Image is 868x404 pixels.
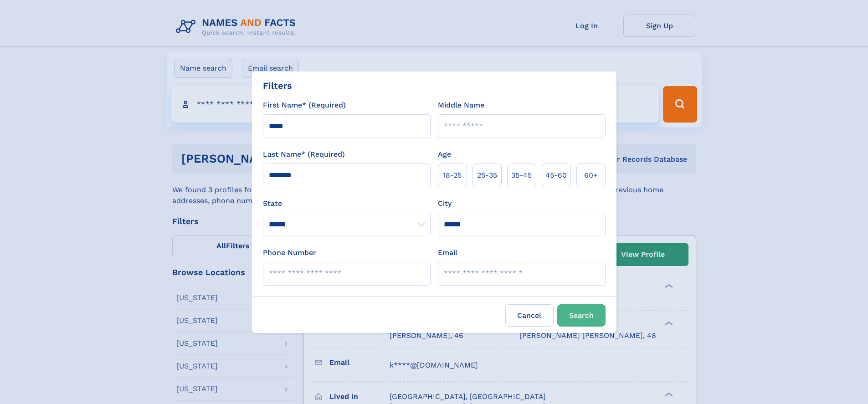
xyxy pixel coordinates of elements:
span: 45‑60 [545,170,567,181]
label: City [438,198,452,209]
span: 18‑25 [443,170,462,181]
label: Cancel [505,304,554,327]
span: 35‑45 [511,170,532,181]
span: 60+ [584,170,598,181]
button: Search [557,304,606,327]
label: Last Name* (Required) [263,149,345,160]
label: Middle Name [438,100,484,111]
label: Email [438,247,457,258]
div: Filters [263,79,292,92]
label: State [263,198,431,209]
label: Age [438,149,451,160]
label: Phone Number [263,247,316,258]
span: 25‑35 [477,170,497,181]
label: First Name* (Required) [263,100,346,111]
